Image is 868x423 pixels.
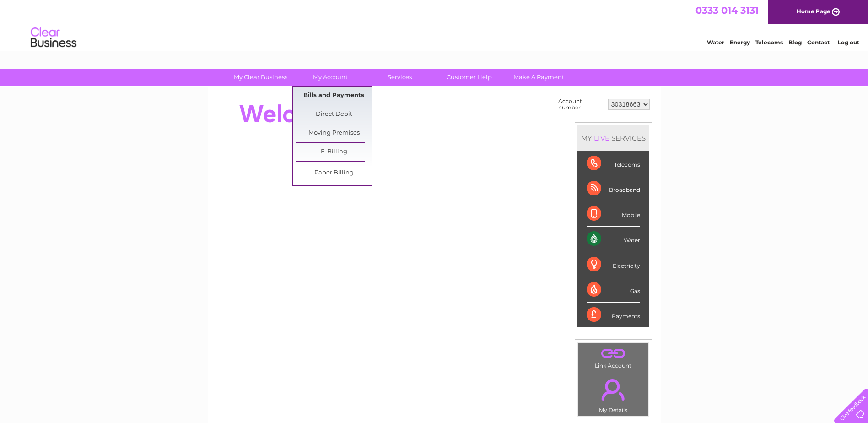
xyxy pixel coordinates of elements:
[362,69,437,86] a: Services
[587,277,640,303] div: Gas
[296,164,372,182] a: Paper Billing
[581,374,646,406] a: .
[296,143,372,161] a: E-Billing
[695,5,759,16] a: 0333 014 3131
[587,252,640,277] div: Electricity
[581,345,646,361] a: .
[296,87,372,105] a: Bills and Payments
[788,39,802,46] a: Blog
[30,24,77,52] img: logo.png
[587,176,640,201] div: Broadband
[807,39,830,46] a: Contact
[578,342,649,371] td: Link Account
[296,105,372,124] a: Direct Debit
[707,39,724,46] a: Water
[431,69,507,86] a: Customer Help
[838,39,859,46] a: Log out
[587,227,640,252] div: Water
[587,201,640,227] div: Mobile
[587,303,640,327] div: Payments
[577,125,649,151] div: MY SERVICES
[755,39,783,46] a: Telecoms
[218,5,651,44] div: Clear Business is a trading name of Verastar Limited (registered in [GEOGRAPHIC_DATA] No. 3667643...
[592,134,611,142] div: LIVE
[501,69,577,86] a: Make A Payment
[578,371,649,416] td: My Details
[292,69,368,86] a: My Account
[223,69,298,86] a: My Clear Business
[556,96,606,113] td: Account number
[296,124,372,142] a: Moving Premises
[730,39,750,46] a: Energy
[587,151,640,176] div: Telecoms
